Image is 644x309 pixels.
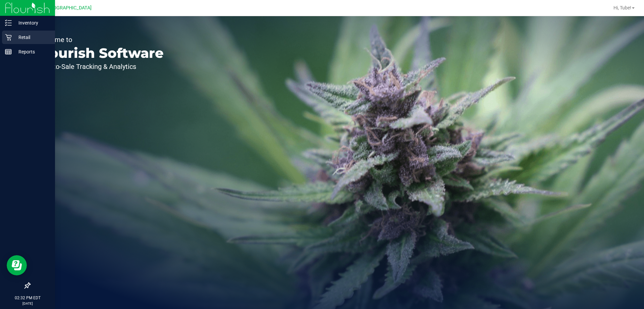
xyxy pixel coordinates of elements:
[3,295,52,301] p: 02:32 PM EDT
[36,36,164,43] p: Welcome to
[36,63,164,70] p: Seed-to-Sale Tracking & Analytics
[613,5,631,10] span: Hi, Tube!
[5,34,12,41] inline-svg: Retail
[36,46,164,60] p: Flourish Software
[12,33,52,41] p: Retail
[12,48,52,56] p: Reports
[5,20,12,26] inline-svg: Inventory
[5,48,12,55] inline-svg: Reports
[7,255,27,275] iframe: Resource center
[3,301,52,306] p: [DATE]
[12,19,52,27] p: Inventory
[46,5,92,11] span: [GEOGRAPHIC_DATA]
